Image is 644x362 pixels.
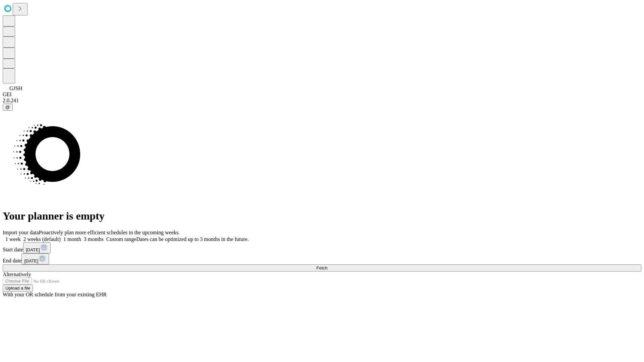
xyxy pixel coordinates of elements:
span: Import your data [3,230,39,235]
div: Start date [3,242,641,253]
button: Fetch [3,264,641,271]
span: Alternatively [3,271,31,277]
span: GJSH [9,85,22,91]
span: Custom range [106,236,136,242]
span: [DATE] [24,258,38,263]
span: 2 weeks (default) [23,236,61,242]
span: With your OR schedule from your existing EHR [3,292,107,297]
span: 1 week [5,236,21,242]
span: Dates can be optimized up to 3 months in the future. [136,236,249,242]
button: [DATE] [23,242,51,253]
div: GEI [3,92,641,98]
span: [DATE] [26,247,40,252]
span: 3 months [84,236,104,242]
h1: Your planner is empty [3,210,641,222]
button: @ [3,104,13,111]
span: Fetch [316,265,327,270]
span: 1 month [63,236,81,242]
button: Upload a file [3,285,33,292]
span: Proactively plan more efficient schedules in the upcoming weeks. [39,230,180,235]
div: 2.0.241 [3,98,641,104]
div: End date [3,253,641,264]
button: [DATE] [21,253,49,264]
span: @ [5,105,10,110]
